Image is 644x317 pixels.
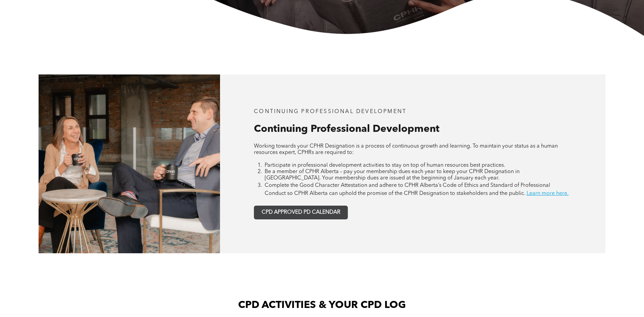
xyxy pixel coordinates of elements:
span: Working towards your CPHR Designation is a process of continuous growth and learning. To maintain... [254,144,558,155]
span: Continuing Professional Development [254,124,439,134]
span: Complete the Good Character Attestation and adhere to CPHR Alberta’s Code of Ethics and Standard ... [265,183,550,196]
span: Participate in professional development activities to stay on top of human resources best practices. [265,163,505,168]
a: CPD APPROVED PD CALENDAR [254,206,348,219]
span: CONTINUING PROFESSIONAL DEVELOPMENT [254,109,407,114]
a: Learn more here. [527,191,569,196]
span: CPD APPROVED PD CALENDAR [262,209,340,216]
span: Be a member of CPHR Alberta – pay your membership dues each year to keep your CPHR Designation in... [265,169,520,181]
span: CPD ACTIVITIES & YOUR CPD LOG [238,300,406,310]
